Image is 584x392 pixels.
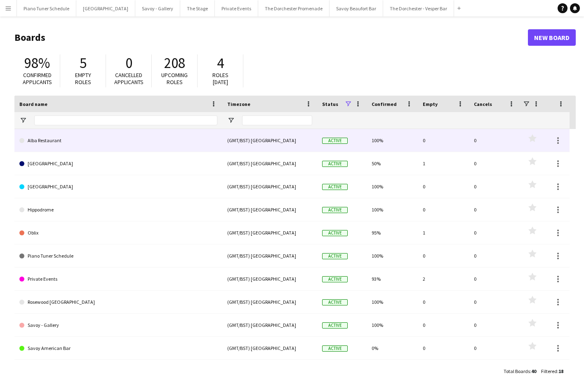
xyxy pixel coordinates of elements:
[14,31,528,44] h1: Boards
[322,299,348,305] span: Active
[322,345,348,352] span: Active
[531,368,536,374] span: 40
[222,291,317,313] div: (GMT/BST) [GEOGRAPHIC_DATA]
[367,291,418,313] div: 100%
[418,221,469,244] div: 1
[367,244,418,267] div: 100%
[423,101,438,107] span: Empty
[528,29,576,46] a: New Board
[222,175,317,198] div: (GMT/BST) [GEOGRAPHIC_DATA]
[80,54,87,72] span: 5
[227,101,250,107] span: Timezone
[469,337,520,359] div: 0
[222,244,317,267] div: (GMT/BST) [GEOGRAPHIC_DATA]
[125,54,132,72] span: 0
[19,129,217,152] a: Alba Restaurant
[222,129,317,152] div: (GMT/BST) [GEOGRAPHIC_DATA]
[222,198,317,221] div: (GMT/BST) [GEOGRAPHIC_DATA]
[558,368,563,374] span: 18
[469,314,520,336] div: 0
[322,322,348,329] span: Active
[367,268,418,290] div: 93%
[504,368,530,374] span: Total Boards
[367,221,418,244] div: 95%
[34,115,217,125] input: Board name Filter Input
[541,368,557,374] span: Filtered
[215,0,258,16] button: Private Events
[19,268,217,291] a: Private Events
[322,230,348,236] span: Active
[180,0,215,16] button: The Stage
[222,221,317,244] div: (GMT/BST) [GEOGRAPHIC_DATA]
[418,129,469,152] div: 0
[23,71,52,86] span: Confirmed applicants
[322,276,348,282] span: Active
[17,0,76,16] button: Piano Tuner Schedule
[258,0,330,16] button: The Dorchester Promenade
[222,360,317,383] div: (GMT/BST) [GEOGRAPHIC_DATA]
[367,152,418,175] div: 50%
[19,221,217,244] a: Oblix
[504,363,536,379] div: :
[322,253,348,259] span: Active
[367,337,418,359] div: 0%
[322,207,348,213] span: Active
[367,175,418,198] div: 100%
[418,198,469,221] div: 0
[541,363,563,379] div: :
[19,152,217,175] a: [GEOGRAPHIC_DATA]
[19,314,217,337] a: Savoy - Gallery
[75,71,91,86] span: Empty roles
[418,244,469,267] div: 0
[135,0,180,16] button: Savoy - Gallery
[367,198,418,221] div: 100%
[212,71,228,86] span: Roles [DATE]
[469,244,520,267] div: 0
[469,360,520,383] div: 0
[227,117,235,124] button: Open Filter Menu
[418,152,469,175] div: 1
[222,337,317,359] div: (GMT/BST) [GEOGRAPHIC_DATA]
[322,138,348,144] span: Active
[322,161,348,167] span: Active
[418,337,469,359] div: 0
[367,129,418,152] div: 100%
[19,101,47,107] span: Board name
[222,314,317,336] div: (GMT/BST) [GEOGRAPHIC_DATA]
[19,291,217,314] a: Rosewood [GEOGRAPHIC_DATA]
[19,117,27,124] button: Open Filter Menu
[469,268,520,290] div: 0
[19,198,217,221] a: Hippodrome
[418,268,469,290] div: 2
[418,291,469,313] div: 0
[19,244,217,268] a: Piano Tuner Schedule
[161,71,188,86] span: Upcoming roles
[217,54,224,72] span: 4
[469,291,520,313] div: 0
[322,184,348,190] span: Active
[469,221,520,244] div: 0
[76,0,135,16] button: [GEOGRAPHIC_DATA]
[383,0,454,16] button: The Dorchester - Vesper Bar
[19,175,217,198] a: [GEOGRAPHIC_DATA]
[469,198,520,221] div: 0
[418,360,469,383] div: 0
[469,129,520,152] div: 0
[24,54,50,72] span: 98%
[19,337,217,360] a: Savoy American Bar
[164,54,185,72] span: 208
[474,101,492,107] span: Cancels
[367,314,418,336] div: 100%
[330,0,383,16] button: Savoy Beaufort Bar
[322,101,338,107] span: Status
[242,115,312,125] input: Timezone Filter Input
[418,175,469,198] div: 0
[19,360,217,383] a: Savoy Beaufort Bar
[222,268,317,290] div: (GMT/BST) [GEOGRAPHIC_DATA]
[372,101,397,107] span: Confirmed
[222,152,317,175] div: (GMT/BST) [GEOGRAPHIC_DATA]
[469,152,520,175] div: 0
[418,314,469,336] div: 0
[114,71,144,86] span: Cancelled applicants
[367,360,418,383] div: 100%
